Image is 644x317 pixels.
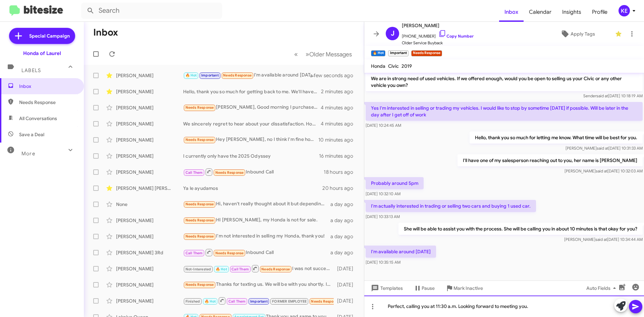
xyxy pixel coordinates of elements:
[366,214,400,219] span: [DATE] 10:33:13 AM
[330,249,359,256] div: a day ago
[440,282,488,294] button: Mark Inactive
[228,299,246,304] span: Call Them
[19,83,76,90] span: Inbox
[116,298,183,304] div: [PERSON_NAME]
[185,234,214,239] span: Needs Response
[294,50,298,58] span: «
[319,153,359,159] div: 16 minutes ago
[366,260,400,265] span: [DATE] 10:35:15 AM
[581,282,624,294] button: Auto Fields
[183,297,334,305] div: Good morning! Do you have any service openings for beginners. Express tech?
[81,3,222,19] input: Search
[116,185,183,192] div: [PERSON_NAME] [PERSON_NAME]
[21,151,35,157] span: More
[324,169,359,175] div: 18 hours ago
[422,282,435,294] span: Pause
[613,5,637,16] button: KE
[216,267,227,271] span: 🔥 Hot
[364,282,408,294] button: Templates
[364,296,644,317] div: Perfect, calling you at 11:30 a.m. Looking forward to meeting you.
[185,73,197,77] span: 🔥 Hot
[318,137,359,143] div: 10 minutes ago
[183,153,319,159] div: I currently only have the 2025 Odyssey
[116,137,183,143] div: [PERSON_NAME]
[586,282,619,294] span: Auto Fields
[290,47,356,61] nav: Page navigation example
[366,177,424,189] p: Probably around 5pm
[565,168,643,173] span: [PERSON_NAME] [DATE] 10:32:03 AM
[366,102,643,121] p: Yes I'm interested in selling or trading my vehicles. I would like to stop by sometime [DATE] if ...
[250,299,268,304] span: Important
[116,88,183,95] div: [PERSON_NAME]
[185,170,203,175] span: Call Them
[290,47,302,61] button: Previous
[19,99,76,106] span: Needs Response
[619,5,630,16] div: KE
[19,115,57,122] span: All Conversations
[402,21,474,30] span: [PERSON_NAME]
[311,299,339,304] span: Needs Response
[321,104,359,111] div: 4 minutes ago
[322,185,359,192] div: 20 hours ago
[185,299,200,304] span: Finished
[470,131,643,144] p: Hello, thank you so much for letting me know. What time will be best for you.
[499,2,524,22] a: Inbox
[334,298,359,304] div: [DATE]
[318,72,359,79] div: a few seconds ago
[398,223,643,235] p: She will be able to assist you with the process. She will be calling you in about 10 minutes is t...
[185,138,214,142] span: Needs Response
[587,2,613,22] a: Profile
[231,267,249,271] span: Call Them
[93,27,118,38] h1: Inbox
[411,50,442,56] small: Needs Response
[205,299,216,304] span: 🔥 Hot
[366,200,536,212] p: I'm actually interested in trading or selling two cars and buying 1 used car.
[366,246,436,258] p: I'm available around [DATE]
[183,281,334,288] div: Thanks for texting us. We will be with you shortly. In the meantime, you can use this link to sav...
[402,40,474,46] span: Older Service Buyback
[9,28,75,44] a: Special Campaign
[366,123,401,128] span: [DATE] 10:24:45 AM
[334,281,359,288] div: [DATE]
[571,28,595,40] span: Apply Tags
[183,88,321,95] div: Hello, thank you so much for getting back to me. We'll have to take a look to you Accord, when is...
[183,120,321,127] div: We sincerely regret to hear about your dissatisfaction. However, we would like to inform you that...
[185,251,203,255] span: Call Them
[366,191,400,196] span: [DATE] 10:32:10 AM
[597,146,608,151] span: said at
[223,73,252,77] span: Needs Response
[543,28,612,40] button: Apply Tags
[371,63,385,69] span: Honda
[185,218,214,222] span: Needs Response
[116,153,183,159] div: [PERSON_NAME]
[402,30,474,40] span: [PHONE_NUMBER]
[524,2,557,22] a: Calendar
[321,88,359,95] div: 2 minutes ago
[334,265,359,272] div: [DATE]
[388,50,408,56] small: Important
[116,249,183,256] div: [PERSON_NAME] 3Rd
[401,63,412,69] span: 2019
[183,185,322,192] div: Ya le ayudamos
[183,232,330,240] div: I'm not interested in selling my Honda, thank you!
[183,71,318,79] div: I'm available around [DATE]
[116,120,183,127] div: [PERSON_NAME]
[321,120,359,127] div: 4 minutes ago
[116,233,183,240] div: [PERSON_NAME]
[183,216,330,224] div: HI [PERSON_NAME], my Honda is not for sale.
[185,202,214,206] span: Needs Response
[330,233,359,240] div: a day ago
[116,201,183,208] div: None
[595,237,607,242] span: said at
[309,51,352,58] span: Older Messages
[185,282,214,287] span: Needs Response
[183,136,318,144] div: Hey [PERSON_NAME], no I think I'm fine honestly. Selling my civic for 5-10k isn't worth it for me...
[566,146,643,151] span: [PERSON_NAME] [DATE] 10:31:33 AM
[302,47,356,61] button: Next
[453,282,483,294] span: Mark Inactive
[116,169,183,175] div: [PERSON_NAME]
[261,267,290,271] span: Needs Response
